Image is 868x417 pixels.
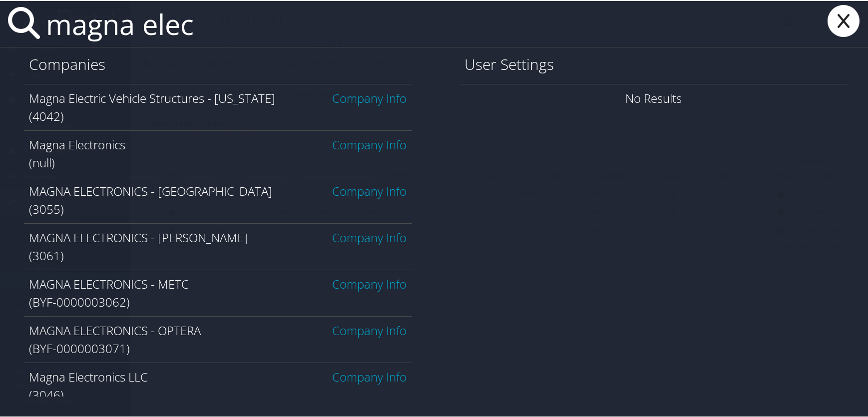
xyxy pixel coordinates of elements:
[29,199,407,217] div: (3055)
[29,339,407,357] div: (BYF-0000003071)
[465,53,843,74] h1: User Settings
[333,135,407,152] a: Company Info
[460,83,848,111] div: No Results
[29,89,275,105] span: Magna Electric Vehicle Structures - [US_STATE]
[29,275,189,291] span: MAGNA ELECTRONICS - METC
[29,153,407,171] div: (null)
[333,228,407,245] a: Company Info
[29,182,272,198] span: MAGNA ELECTRONICS - [GEOGRAPHIC_DATA]
[29,228,248,245] span: MAGNA ELECTRONICS - [PERSON_NAME]
[29,106,407,124] div: (4042)
[333,321,407,338] a: Company Info
[29,53,407,74] h1: Companies
[333,89,407,105] a: Company Info
[333,368,407,384] a: Company Info
[29,135,407,153] div: Magna Electronics
[333,182,407,198] a: Company Info
[29,246,407,264] div: (3061)
[29,321,201,338] span: MAGNA ELECTRONICS - OPTERA
[29,385,407,403] div: (3046)
[333,275,407,291] a: Company Info
[29,292,407,310] div: (BYF-0000003062)
[29,368,148,384] span: Magna Electronics LLC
